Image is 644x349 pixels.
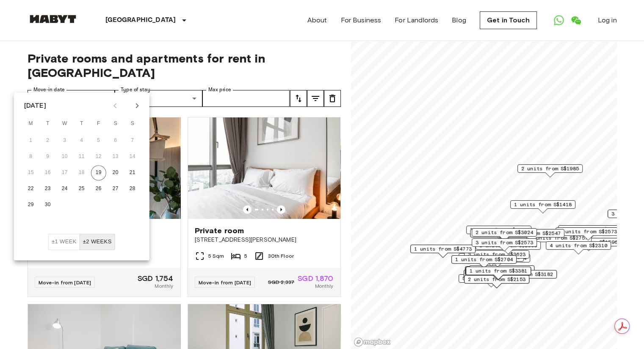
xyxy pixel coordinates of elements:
[33,86,65,93] label: Move-in date
[495,270,553,278] span: 1 units from S$3182
[121,86,150,93] label: Type of stay
[57,181,72,196] button: 24
[243,205,252,214] button: Previous image
[155,282,173,290] span: Monthly
[550,242,607,249] span: 4 units from S$2310
[195,226,244,236] span: Private room
[340,15,381,25] a: For Business
[470,267,527,275] span: 1 units from S$3381
[268,252,294,260] span: 30th Floor
[80,234,115,250] button: ±2 weeks
[475,239,533,246] span: 3 units from S$2573
[470,226,528,234] span: 3 units from S$1985
[307,90,324,107] button: tune
[91,181,106,196] button: 26
[74,115,89,132] span: Thursday
[23,197,39,213] button: 29
[195,236,334,244] span: [STREET_ADDRESS][PERSON_NAME]
[464,270,529,283] div: Map marker
[598,15,617,25] a: Log in
[473,266,531,273] span: 5 units from S$1838
[40,197,55,213] button: 30
[452,15,466,25] a: Blog
[125,181,140,196] button: 28
[188,117,340,219] img: Marketing picture of unit SG-01-113-001-05
[475,229,533,236] span: 2 units from S$3024
[559,228,617,235] span: 1 units from S$2573
[562,226,619,233] span: 3 units from S$1644
[188,117,341,297] a: Marketing picture of unit SG-01-113-001-05Previous imagePrevious imagePrivate room[STREET_ADDRESS...
[466,267,531,280] div: Map marker
[410,245,475,258] div: Map marker
[298,275,333,282] span: SGD 1,870
[455,256,513,263] span: 1 units from S$2704
[290,90,307,107] button: tune
[324,90,341,107] button: tune
[465,267,531,280] div: Map marker
[39,279,91,286] span: Move-in from [DATE]
[48,234,115,250] div: Move In Flexibility
[492,270,557,283] div: Map marker
[499,229,564,242] div: Map marker
[468,251,525,258] span: 3 units from S$3623
[550,12,567,29] a: Open WhatsApp
[91,115,106,132] span: Friday
[108,181,123,196] button: 27
[556,227,621,240] div: Map marker
[105,15,176,25] p: [GEOGRAPHIC_DATA]
[354,337,391,347] a: Mapbox logo
[277,205,285,214] button: Previous image
[546,241,611,254] div: Map marker
[465,254,530,267] div: Map marker
[480,11,537,29] a: Get in Touch
[108,115,123,132] span: Saturday
[464,250,529,263] div: Map marker
[466,226,531,239] div: Map marker
[208,86,231,93] label: Max price
[74,181,89,196] button: 25
[28,15,78,23] img: Habyt
[28,51,341,80] span: Private rooms and apartments for rent in [GEOGRAPHIC_DATA]
[462,275,520,282] span: 5 units from S$1680
[475,241,541,254] div: Map marker
[414,245,472,253] span: 1 units from S$4773
[108,165,123,180] button: 20
[23,115,39,132] span: Monday
[138,275,173,282] span: SGD 1,754
[517,164,583,177] div: Map marker
[459,274,524,287] div: Map marker
[199,279,252,286] span: Move-in from [DATE]
[514,201,572,208] span: 1 units from S$1418
[268,278,294,286] span: SGD 2,337
[472,238,537,251] div: Map marker
[57,115,72,132] span: Wednesday
[125,115,140,132] span: Sunday
[91,165,106,180] button: 19
[40,115,55,132] span: Tuesday
[451,255,517,268] div: Map marker
[48,234,80,250] button: ±1 week
[244,252,247,260] span: 5
[395,15,438,25] a: For Landlords
[472,228,537,241] div: Map marker
[558,225,623,238] div: Map marker
[40,181,55,196] button: 23
[469,265,534,278] div: Map marker
[567,12,584,29] a: Open WeChat
[130,98,144,113] button: Next month
[521,165,579,172] span: 2 units from S$1985
[510,200,575,213] div: Map marker
[125,165,140,180] button: 21
[503,229,561,237] span: 1 units from S$2547
[23,181,39,196] button: 22
[307,15,327,25] a: About
[464,275,529,288] div: Map marker
[315,282,333,290] span: Monthly
[470,229,538,242] div: Map marker
[24,101,46,111] div: [DATE]
[208,252,224,260] span: 5 Sqm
